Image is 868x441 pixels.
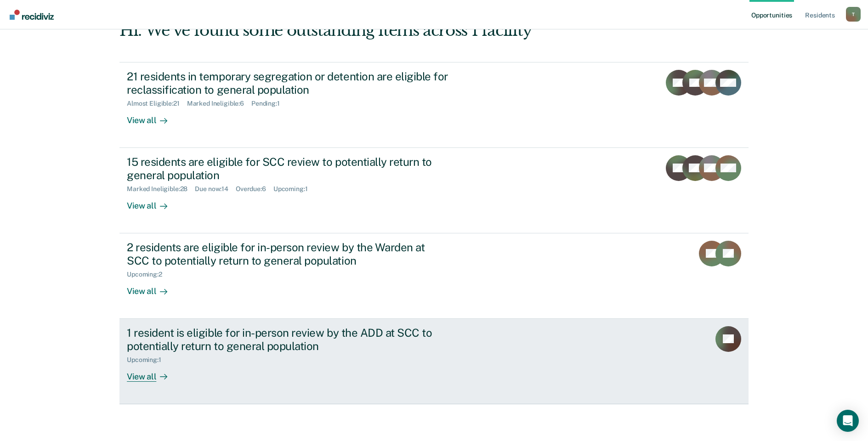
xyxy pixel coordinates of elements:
[236,185,273,193] div: Overdue : 6
[127,70,449,96] div: 21 residents in temporary segregation or detention are eligible for reclassification to general p...
[10,10,54,20] img: Recidiviz
[119,148,749,233] a: 15 residents are eligible for SCC review to potentially return to general populationMarked Inelig...
[119,319,749,404] a: 1 resident is eligible for in-person review by the ADD at SCC to potentially return to general po...
[127,278,178,296] div: View all
[127,185,195,193] div: Marked Ineligible : 28
[187,100,251,107] div: Marked Ineligible : 6
[273,185,315,193] div: Upcoming : 1
[119,62,749,148] a: 21 residents in temporary segregation or detention are eligible for reclassification to general p...
[127,100,187,107] div: Almost Eligible : 21
[195,185,236,193] div: Due now : 14
[119,21,623,40] div: Hi. We’ve found some outstanding items across 1 facility
[127,155,449,182] div: 15 residents are eligible for SCC review to potentially return to general population
[127,193,178,211] div: View all
[846,7,861,22] div: T
[127,356,169,364] div: Upcoming : 1
[127,364,178,382] div: View all
[251,100,287,107] div: Pending : 1
[127,241,449,267] div: 2 residents are eligible for in-person review by the Warden at SCC to potentially return to gener...
[127,107,178,125] div: View all
[127,326,449,353] div: 1 resident is eligible for in-person review by the ADD at SCC to potentially return to general po...
[837,410,859,432] div: Open Intercom Messenger
[127,271,170,278] div: Upcoming : 2
[846,7,861,22] button: Profile dropdown button
[119,233,749,319] a: 2 residents are eligible for in-person review by the Warden at SCC to potentially return to gener...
